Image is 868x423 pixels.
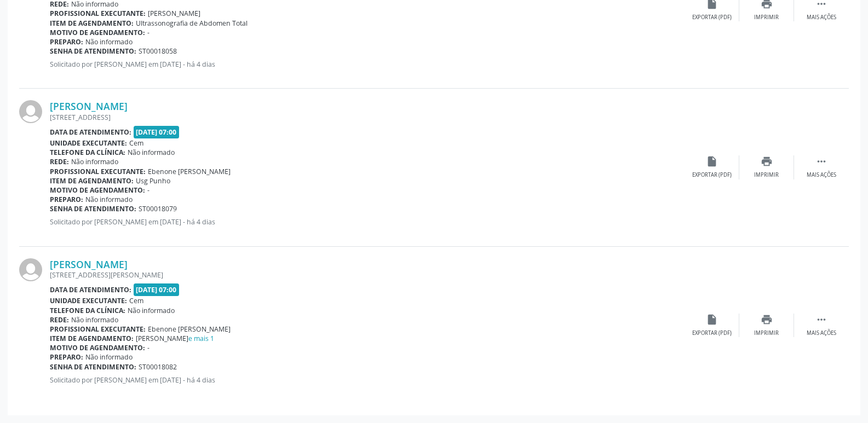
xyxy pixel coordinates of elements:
[50,19,134,28] b: Item de agendamento:
[706,155,718,167] i: insert_drive_file
[807,171,836,179] div: Mais ações
[188,334,214,343] a: e mais 1
[761,155,773,167] i: print
[692,14,732,21] div: Exportar (PDF)
[85,195,133,204] span: Não informado
[50,47,136,56] b: Senha de atendimento:
[50,28,145,37] b: Motivo de agendamento:
[50,100,128,112] a: [PERSON_NAME]
[50,285,131,294] b: Data de atendimento:
[754,329,779,337] div: Imprimir
[50,334,134,343] b: Item de agendamento:
[761,314,773,326] i: print
[50,148,125,157] b: Telefone da clínica:
[147,28,150,37] span: -
[50,138,127,148] b: Unidade executante:
[754,14,779,21] div: Imprimir
[807,329,836,337] div: Mais ações
[692,171,732,179] div: Exportar (PDF)
[50,37,83,47] b: Preparo:
[50,315,69,325] b: Rede:
[71,315,118,325] span: Não informado
[50,296,127,305] b: Unidade executante:
[139,204,177,213] span: ST00018079
[706,314,718,326] i: insert_drive_file
[50,195,83,204] b: Preparo:
[50,306,125,315] b: Telefone da clínica:
[50,128,131,137] b: Data de atendimento:
[148,9,200,18] span: [PERSON_NAME]
[85,352,133,362] span: Não informado
[754,171,779,179] div: Imprimir
[50,258,128,270] a: [PERSON_NAME]
[50,113,685,122] div: [STREET_ADDRESS]
[134,126,180,138] span: [DATE] 07:00
[50,204,136,213] b: Senha de atendimento:
[815,155,827,167] i: 
[50,375,685,385] p: Solicitado por [PERSON_NAME] em [DATE] - há 4 dias
[136,176,170,186] span: Usg Punho
[85,37,133,47] span: Não informado
[50,362,136,372] b: Senha de atendimento:
[50,270,685,280] div: [STREET_ADDRESS][PERSON_NAME]
[50,186,145,195] b: Motivo de agendamento:
[148,167,231,176] span: Ebenone [PERSON_NAME]
[147,343,150,352] span: -
[692,329,732,337] div: Exportar (PDF)
[128,148,175,157] span: Não informado
[139,47,177,56] span: ST00018058
[136,334,214,343] span: [PERSON_NAME]
[815,314,827,326] i: 
[50,176,134,186] b: Item de agendamento:
[139,362,177,372] span: ST00018082
[50,343,145,352] b: Motivo de agendamento:
[148,325,231,334] span: Ebenone [PERSON_NAME]
[128,306,175,315] span: Não informado
[136,19,248,28] span: Ultrassonografia de Abdomen Total
[19,258,42,281] img: img
[50,157,69,166] b: Rede:
[50,325,146,334] b: Profissional executante:
[147,186,150,195] span: -
[19,100,42,123] img: img
[129,296,143,305] span: Cem
[50,352,83,362] b: Preparo:
[50,217,685,227] p: Solicitado por [PERSON_NAME] em [DATE] - há 4 dias
[71,157,118,166] span: Não informado
[807,14,836,21] div: Mais ações
[50,60,685,69] p: Solicitado por [PERSON_NAME] em [DATE] - há 4 dias
[50,167,146,176] b: Profissional executante:
[134,283,180,296] span: [DATE] 07:00
[50,9,146,18] b: Profissional executante:
[129,138,143,148] span: Cem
